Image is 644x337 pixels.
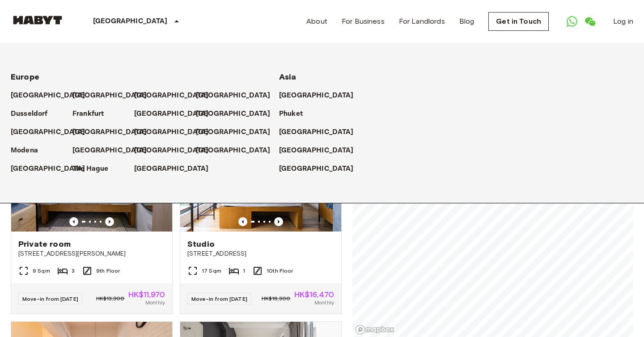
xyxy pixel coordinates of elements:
a: [GEOGRAPHIC_DATA] [11,90,94,101]
a: [GEOGRAPHIC_DATA] [134,127,218,138]
a: [GEOGRAPHIC_DATA] [72,127,156,138]
a: [GEOGRAPHIC_DATA] [134,164,218,174]
a: Blog [459,16,475,27]
a: [GEOGRAPHIC_DATA] [134,145,218,156]
span: 9 Sqm [33,267,50,275]
p: [GEOGRAPHIC_DATA] [11,90,85,101]
span: 3 [72,267,75,275]
p: [GEOGRAPHIC_DATA] [196,145,271,156]
p: Dusseldorf [11,109,48,119]
a: [GEOGRAPHIC_DATA] [11,164,94,174]
span: HK$11,970 [128,291,165,299]
p: [GEOGRAPHIC_DATA] [279,127,354,138]
a: Open WeChat [581,13,599,30]
p: [GEOGRAPHIC_DATA] [279,145,354,156]
button: Previous image [69,217,78,226]
a: Phuket [279,109,312,119]
p: [GEOGRAPHIC_DATA] [134,145,209,156]
p: [GEOGRAPHIC_DATA] [11,164,85,174]
p: Frankfurt [72,109,104,119]
span: Europe [11,72,39,82]
span: [STREET_ADDRESS] [187,249,334,258]
a: The Hague [72,164,117,174]
a: Open WhatsApp [563,13,581,30]
span: Move-in from [DATE] [191,295,247,302]
p: The Hague [72,164,108,174]
p: [GEOGRAPHIC_DATA] [134,90,209,101]
a: [GEOGRAPHIC_DATA] [196,90,280,101]
p: [GEOGRAPHIC_DATA] [196,127,271,138]
button: Previous image [105,217,114,226]
span: 17 Sqm [202,267,221,275]
span: 1 [243,267,245,275]
p: [GEOGRAPHIC_DATA] [11,127,85,138]
img: Habyt [11,16,64,25]
a: [GEOGRAPHIC_DATA] [72,90,156,101]
span: 10th Floor [267,267,293,275]
span: HK$18,300 [262,295,290,303]
a: [GEOGRAPHIC_DATA] [134,90,218,101]
p: [GEOGRAPHIC_DATA] [134,164,209,174]
p: [GEOGRAPHIC_DATA] [93,16,168,27]
p: [GEOGRAPHIC_DATA] [279,90,354,101]
span: HK$16,470 [294,291,334,299]
span: Move-in from [DATE] [22,295,78,302]
p: [GEOGRAPHIC_DATA] [72,90,147,101]
p: [GEOGRAPHIC_DATA] [196,109,271,119]
span: Asia [279,72,297,82]
a: Marketing picture of unit HK-01-001-016-01Previous imagePrevious imageStudio[STREET_ADDRESS]17 Sq... [180,124,342,314]
p: [GEOGRAPHIC_DATA] [134,127,209,138]
span: HK$13,300 [96,295,124,303]
a: [GEOGRAPHIC_DATA] [196,145,280,156]
p: [GEOGRAPHIC_DATA] [72,127,147,138]
a: [GEOGRAPHIC_DATA] [196,127,280,138]
button: Previous image [274,217,283,226]
span: 9th Floor [96,267,120,275]
span: Studio [187,239,215,249]
a: [GEOGRAPHIC_DATA] [196,109,280,119]
a: About [306,16,327,27]
a: Log in [613,16,633,27]
a: Modena [11,145,47,156]
span: [STREET_ADDRESS][PERSON_NAME] [18,249,165,258]
p: Modena [11,145,38,156]
a: Marketing picture of unit HK-01-046-009-03Previous imagePrevious imagePrivate room[STREET_ADDRESS... [11,124,173,314]
p: [GEOGRAPHIC_DATA] [134,109,209,119]
a: [GEOGRAPHIC_DATA] [134,109,218,119]
a: Frankfurt [72,109,113,119]
p: [GEOGRAPHIC_DATA] [196,90,271,101]
p: Phuket [279,109,303,119]
a: [GEOGRAPHIC_DATA] [279,145,363,156]
a: [GEOGRAPHIC_DATA] [11,127,94,138]
a: Get in Touch [488,12,549,31]
span: Monthly [314,299,334,307]
a: Mapbox logo [355,324,394,335]
span: Private room [18,239,71,249]
a: [GEOGRAPHIC_DATA] [279,164,363,174]
a: Dusseldorf [11,109,57,119]
a: [GEOGRAPHIC_DATA] [279,127,363,138]
p: [GEOGRAPHIC_DATA] [72,145,147,156]
a: [GEOGRAPHIC_DATA] [72,145,156,156]
a: For Business [342,16,385,27]
span: Monthly [145,299,165,307]
a: [GEOGRAPHIC_DATA] [279,90,363,101]
button: Previous image [238,217,247,226]
a: For Landlords [399,16,445,27]
p: [GEOGRAPHIC_DATA] [279,164,354,174]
